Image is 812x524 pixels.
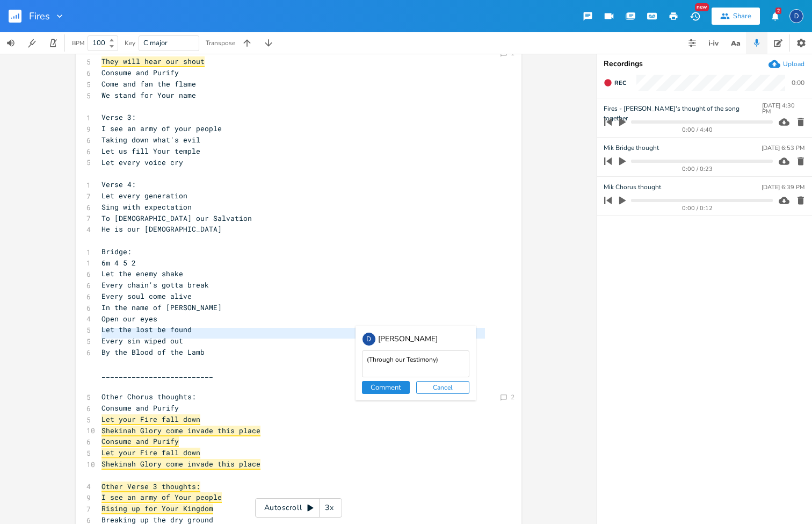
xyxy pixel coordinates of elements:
[102,482,200,492] span: Other Verse 3 thoughts:
[125,40,135,46] div: Key
[102,213,252,223] span: To [DEMOGRAPHIC_DATA] our Salvation
[102,68,179,77] span: Consume and Purify
[102,325,192,334] span: Let the lost be found
[102,436,179,447] span: Consume and Purify
[102,448,200,458] span: Let your Fire fall down
[792,80,804,86] div: 0:00
[102,180,136,189] span: Verse 4:
[102,392,196,401] span: Other Chorus thoughts:
[102,303,222,312] span: In the name of [PERSON_NAME]
[102,414,200,425] span: Let your Fire fall down
[102,403,179,413] span: Consume and Purify
[102,112,136,122] span: Verse 3:
[511,50,514,56] div: 1
[622,205,773,211] div: 0:00 / 0:12
[684,6,706,26] button: New
[511,394,514,400] div: 2
[102,314,157,324] span: Open our eyes
[102,135,200,145] span: Taking down what's evil
[789,4,803,28] button: D
[102,504,213,514] span: Rising up for Your Kingdom
[378,335,438,343] div: [PERSON_NAME]
[102,426,260,436] span: Shekinah Glory come invade this place
[102,258,136,268] span: 6m 4 5 2
[762,103,804,114] div: [DATE] 4:30 PM
[29,11,50,21] span: Fires
[789,9,803,23] div: David Jones
[102,202,192,212] span: Sing with expectation
[102,191,187,200] span: Let every generation
[769,58,804,70] button: Upload
[599,74,630,91] button: Rec
[733,11,751,21] div: Share
[764,6,786,26] button: 2
[622,127,773,133] div: 0:00 / 4:40
[416,381,469,394] button: Cancel
[102,224,222,234] span: He is our [DEMOGRAPHIC_DATA]
[604,104,762,114] span: Fires - [PERSON_NAME]'s thought of the song together
[604,60,806,68] div: Recordings
[362,350,469,377] textarea: (Through our Testimony)
[362,332,376,346] div: David Jones
[362,381,410,394] button: Comment
[255,498,342,518] div: Autoscroll
[102,370,213,379] span: __________________________
[102,291,192,301] span: Every soul come alive
[102,124,222,133] span: I see an army of your people
[72,40,84,46] div: BPM
[206,40,235,46] div: Transpose
[102,79,196,89] span: Come and fan the flame
[102,157,183,167] span: Let every voice cry
[102,459,260,470] span: Shekinah Glory come invade this place
[102,269,183,278] span: Let the enemy shake
[143,38,168,48] span: C major
[102,492,222,503] span: I see an army of Your people
[102,90,196,100] span: We stand for Your name
[762,184,804,190] div: [DATE] 6:39 PM
[604,143,659,153] span: Mik Bridge thought
[775,8,781,14] div: 2
[622,166,773,172] div: 0:00 / 0:23
[695,3,709,11] div: New
[102,280,209,290] span: Every chain's gotta break
[604,182,661,192] span: Mik Chorus thought
[102,46,200,55] span: Let Your fire fall down
[102,347,205,357] span: By the Blood of the Lamb
[320,498,339,518] div: 3x
[762,145,804,151] div: [DATE] 6:53 PM
[102,247,132,256] span: Bridge:
[102,146,200,156] span: Let us fill Your temple
[102,336,183,346] span: Every sin wiped out
[102,56,205,67] span: They will hear our shout
[614,79,626,87] span: Rec
[712,8,760,25] button: Share
[783,60,804,68] div: Upload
